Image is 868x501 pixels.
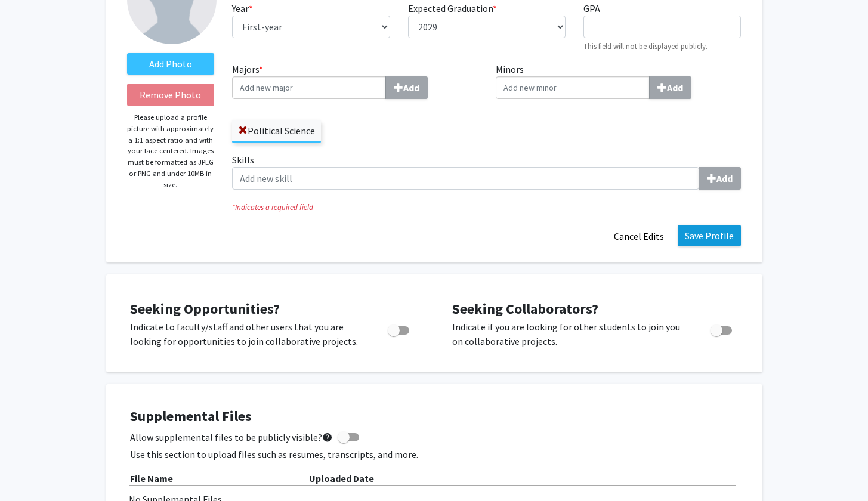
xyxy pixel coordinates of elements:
p: Indicate if you are looking for other students to join you on collaborative projects. [452,320,688,348]
button: Minors [649,76,691,99]
input: MinorsAdd [496,76,650,99]
span: Seeking Collaborators? [452,299,598,318]
b: File Name [130,472,173,484]
iframe: Chat [9,447,51,492]
button: Skills [699,167,741,190]
label: Majors [232,62,478,99]
i: Indicates a required field [232,202,741,213]
b: Add [403,82,419,94]
small: This field will not be displayed publicly. [583,41,708,51]
p: Use this section to upload files such as resumes, transcripts, and more. [130,447,739,462]
label: Skills [232,153,741,190]
div: Toggle [706,320,739,338]
button: Save Profile [678,225,741,246]
label: Expected Graduation [408,1,497,16]
b: Add [667,82,683,94]
input: Majors*Add [232,76,386,99]
p: Please upload a profile picture with approximately a 1:1 aspect ratio and with your face centered... [127,112,215,190]
p: Indicate to faculty/staff and other users that you are looking for opportunities to join collabor... [130,320,365,348]
label: Year [232,1,253,16]
mat-icon: help [322,430,333,444]
label: Minors [496,62,742,99]
label: GPA [583,1,600,16]
span: Allow supplemental files to be publicly visible? [130,430,333,444]
div: Toggle [383,320,416,338]
input: SkillsAdd [232,167,699,190]
label: AddProfile Picture [127,53,215,75]
span: Seeking Opportunities? [130,299,280,318]
label: Political Science [232,120,321,141]
b: Add [716,172,733,184]
b: Uploaded Date [309,472,374,484]
button: Majors* [385,76,428,99]
button: Remove Photo [127,83,215,106]
button: Cancel Edits [606,225,672,248]
h4: Supplemental Files [130,408,739,425]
